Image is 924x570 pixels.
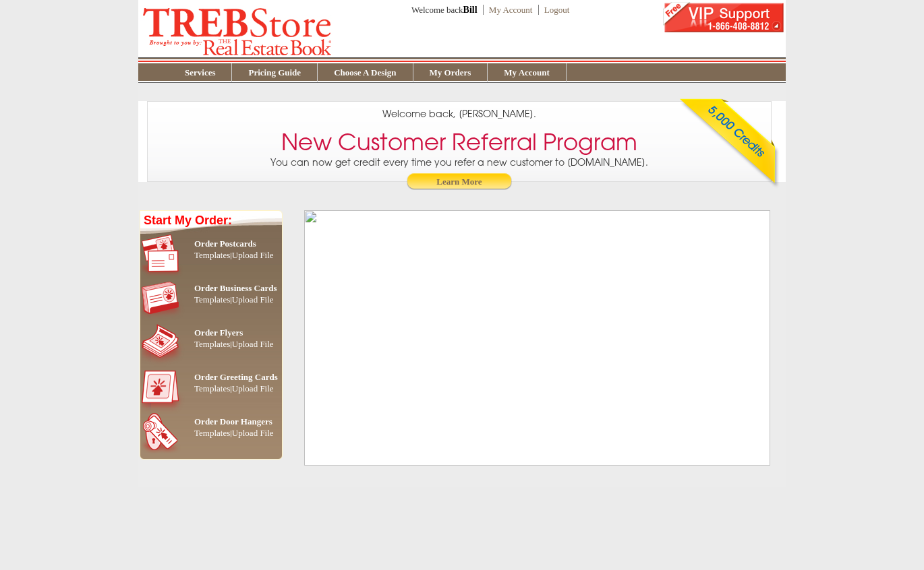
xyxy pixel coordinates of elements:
a: Templates [194,428,230,438]
a: Templates [194,339,230,349]
a: My Account [488,67,566,77]
h3: New Customer Referral Program [281,130,637,155]
p: You can now get credit every time you refer a new customer to [DOMAIN_NAME]. [148,156,771,193]
img: Call for Free VIP Support Service for all your direct mail needs! [663,2,784,32]
a: Order Door Hangers [194,416,272,426]
strong: Bill [463,5,478,15]
span: | [194,252,274,259]
img: door hanger swinging on a residential door knob [142,409,190,453]
img: arrow highlighting post card ordering [140,231,151,276]
a: Order Postcards [194,239,256,249]
span: | [194,296,274,304]
a: Logout [538,5,570,15]
a: Upload File [232,339,274,349]
span: | [194,341,274,348]
span: | [194,385,274,393]
a: Templates [194,294,230,305]
img: stack of flyers with text and images [142,320,190,365]
a: Learn More [406,173,513,193]
a: Upload File [232,383,274,393]
a: Upload File [232,428,274,438]
img: arrow highlighting custom door hangers [140,409,151,453]
img: custom greeting card folded and standing upright [142,365,190,409]
a: My Orders [413,67,488,77]
img: post card depicting postage and address area [142,231,190,276]
img: arrow highlighting brochures and flyers ordering [140,320,151,365]
a: Upload File [232,250,274,260]
img: arrow highlighting business card ordering [140,276,151,320]
a: Order Greeting Cards [194,372,278,382]
a: Templates [194,383,230,393]
a: Templates [194,250,230,260]
div: Start My Order: [140,211,282,231]
a: My Account [483,5,533,15]
a: Order Business Cards [194,283,277,293]
a: Choose A Design [318,67,412,77]
img: arrow highlighting custom greeting cards [140,365,151,409]
a: Services [169,67,231,77]
span: | [194,430,274,437]
span: Welcome back, [PERSON_NAME]. [382,107,536,121]
img: stack of business cards in a card holder [142,276,190,320]
a: Upload File [232,294,274,305]
a: Pricing Guide [232,67,317,77]
a: Order Flyers [194,327,243,338]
